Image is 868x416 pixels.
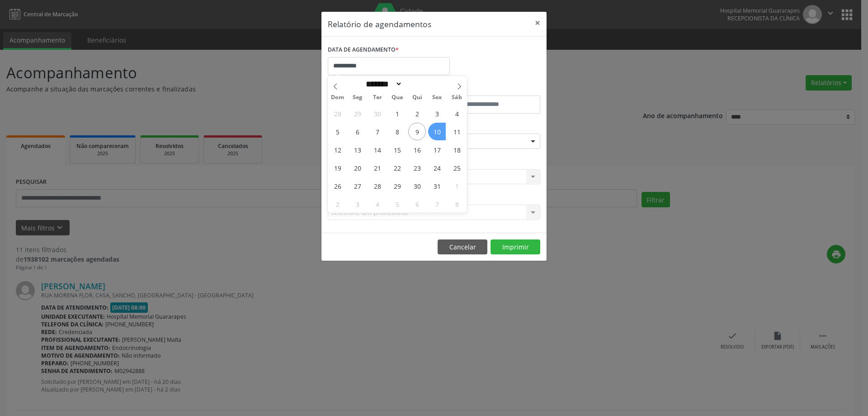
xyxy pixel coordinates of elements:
span: Sex [427,95,447,100]
input: Year [402,79,432,89]
span: Novembro 3, 2025 [349,195,366,213]
label: DATA DE AGENDAMENTO [328,43,399,57]
span: Outubro 20, 2025 [349,159,366,177]
span: Outubro 7, 2025 [368,123,386,140]
span: Sáb [447,95,467,100]
span: Outubro 8, 2025 [388,123,406,140]
span: Outubro 27, 2025 [349,177,366,195]
span: Outubro 3, 2025 [428,105,446,122]
span: Outubro 1, 2025 [388,105,406,122]
span: Setembro 30, 2025 [368,105,386,122]
button: Imprimir [491,239,540,255]
span: Outubro 13, 2025 [349,141,366,158]
span: Qua [387,95,407,100]
span: Setembro 28, 2025 [329,105,346,122]
label: ATÉ [436,81,540,96]
span: Outubro 30, 2025 [408,177,426,195]
span: Novembro 7, 2025 [428,195,446,213]
span: Outubro 6, 2025 [349,123,366,140]
span: Dom [328,95,348,100]
span: Outubro 25, 2025 [448,159,466,177]
span: Novembro 6, 2025 [408,195,426,213]
span: Outubro 9, 2025 [408,123,426,140]
span: Outubro 23, 2025 [408,159,426,177]
span: Outubro 26, 2025 [329,177,346,195]
h5: Relatório de agendamentos [328,18,431,30]
span: Outubro 12, 2025 [329,141,346,158]
span: Outubro 17, 2025 [428,141,446,158]
span: Outubro 29, 2025 [388,177,406,195]
button: Cancelar [438,239,487,255]
span: Novembro 2, 2025 [329,195,346,213]
span: Novembro 4, 2025 [368,195,386,213]
span: Ter [368,95,387,100]
span: Outubro 5, 2025 [329,123,346,140]
span: Outubro 2, 2025 [408,105,426,122]
span: Outubro 31, 2025 [428,177,446,195]
span: Outubro 24, 2025 [428,159,446,177]
span: Outubro 14, 2025 [368,141,386,158]
span: Novembro 1, 2025 [448,177,466,195]
span: Outubro 21, 2025 [368,159,386,177]
span: Outubro 16, 2025 [408,141,426,158]
span: Setembro 29, 2025 [349,105,366,122]
span: Novembro 5, 2025 [388,195,406,213]
span: Seg [348,95,368,100]
span: Outubro 28, 2025 [368,177,386,195]
span: Outubro 11, 2025 [448,123,466,140]
span: Outubro 19, 2025 [329,159,346,177]
span: Outubro 15, 2025 [388,141,406,158]
span: Outubro 4, 2025 [448,105,466,122]
span: Outubro 18, 2025 [448,141,466,158]
span: Novembro 8, 2025 [448,195,466,213]
span: Qui [407,95,427,100]
span: Outubro 22, 2025 [388,159,406,177]
select: Month [363,79,402,89]
button: Close [528,12,547,34]
span: Outubro 10, 2025 [428,123,446,140]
